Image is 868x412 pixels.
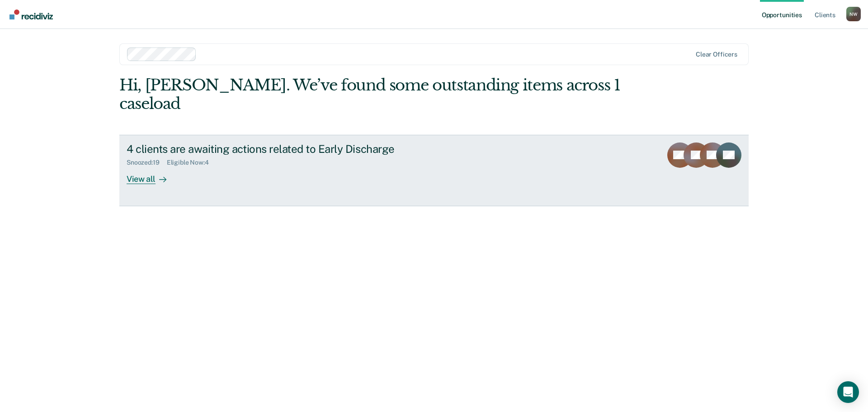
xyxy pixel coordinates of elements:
button: Profile dropdown button [846,7,861,21]
div: Clear officers [696,51,737,58]
div: Snoozed : 19 [127,159,167,166]
div: View all [127,166,177,184]
div: Eligible Now : 4 [167,159,216,166]
img: Recidiviz [9,9,53,19]
div: 4 clients are awaiting actions related to Early Discharge [127,142,444,156]
div: N W [846,7,861,21]
div: Hi, [PERSON_NAME]. We’ve found some outstanding items across 1 caseload [119,76,623,113]
div: Open Intercom Messenger [837,381,859,403]
a: 4 clients are awaiting actions related to Early DischargeSnoozed:19Eligible Now:4View all [119,135,749,206]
